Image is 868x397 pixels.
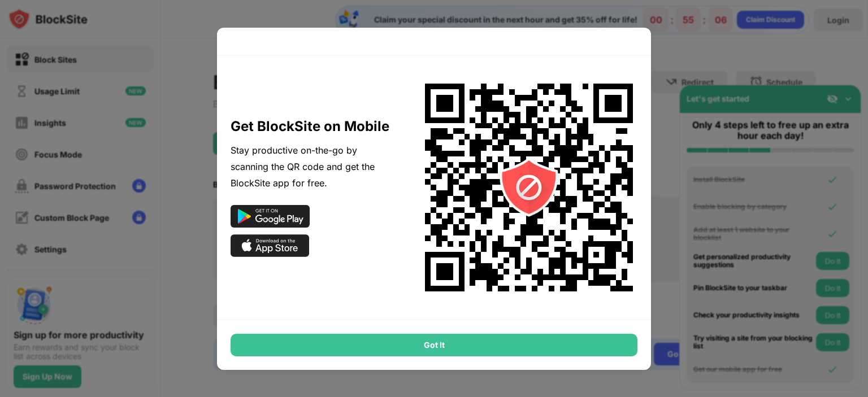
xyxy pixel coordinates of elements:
div: Get BlockSite on Mobile [231,117,393,136]
img: onboard-omni-qr-code.svg [410,69,648,306]
div: Got It [231,334,637,356]
div: Stay productive on-the-go by scanning the QR code and get the BlockSite app for free. [231,142,393,191]
img: google-play-black.svg [231,205,310,228]
img: app-store-black.svg [231,234,310,257]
